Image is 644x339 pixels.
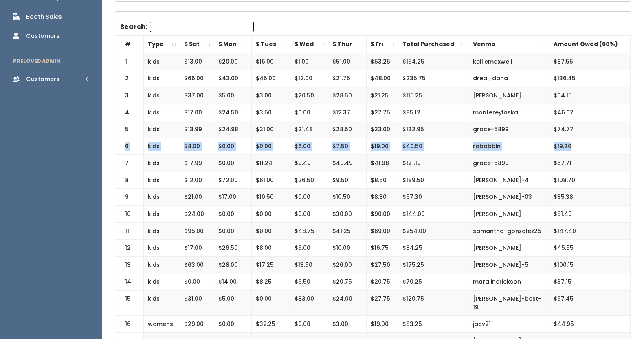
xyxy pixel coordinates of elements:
td: $45.00 [251,70,290,87]
td: 5 [115,121,144,138]
div: Customers [26,75,59,84]
td: kids [144,121,180,138]
td: $24.50 [214,104,252,121]
td: $67.71 [549,155,630,172]
td: $20.75 [328,273,367,291]
td: [PERSON_NAME] [468,206,549,223]
td: $5.00 [214,290,252,315]
td: $23.00 [367,121,398,138]
input: Search: [150,22,254,32]
td: $10.50 [251,189,290,206]
td: 4 [115,104,144,121]
td: $27.75 [367,104,398,121]
td: $48.75 [290,222,328,240]
td: $90.00 [367,206,398,223]
td: $147.40 [549,222,630,240]
td: $26.50 [214,240,252,257]
td: $19.00 [367,138,398,155]
td: kelliemaxwell [468,53,549,70]
td: $3.00 [251,87,290,104]
td: $0.00 [251,290,290,315]
td: $235.75 [398,70,468,87]
td: $254.00 [398,222,468,240]
td: kids [144,206,180,223]
td: $17.00 [180,240,214,257]
td: $37.15 [549,273,630,291]
label: Search: [120,22,254,32]
td: $27.50 [367,256,398,273]
td: $24.00 [180,206,214,223]
td: $0.00 [251,222,290,240]
td: drea_dana [468,70,549,87]
td: montereylaska [468,104,549,121]
th: $ Sat: activate to sort column ascending [180,36,214,53]
td: kids [144,172,180,189]
td: 11 [115,222,144,240]
td: $20.75 [367,273,398,291]
td: $21.00 [180,189,214,206]
td: $46.07 [549,104,630,121]
th: Total Purchased: activate to sort column ascending [398,36,468,53]
td: $48.00 [367,70,398,87]
td: $35.38 [549,189,630,206]
td: 14 [115,273,144,291]
td: $24.98 [214,121,252,138]
td: [PERSON_NAME]-03 [468,189,549,206]
td: $8.00 [180,138,214,155]
td: $20.00 [214,53,252,70]
td: [PERSON_NAME]-best-19 [468,290,549,315]
td: kids [144,70,180,87]
td: [PERSON_NAME] [468,240,549,257]
td: $21.75 [328,70,367,87]
td: $108.70 [549,172,630,189]
td: 16 [115,316,144,333]
td: $17.99 [180,155,214,172]
td: kids [144,273,180,291]
td: grace-5899 [468,121,549,138]
td: 3 [115,87,144,104]
td: kids [144,240,180,257]
td: 7 [115,155,144,172]
td: $12.00 [290,70,328,87]
td: $26.50 [290,172,328,189]
th: $ Fri: activate to sort column ascending [367,36,398,53]
td: $8.30 [367,189,398,206]
td: $37.00 [180,87,214,104]
td: $11.24 [251,155,290,172]
td: kids [144,87,180,104]
td: $72.00 [214,172,252,189]
td: $17.00 [214,189,252,206]
td: $95.00 [180,222,214,240]
td: $45.55 [549,240,630,257]
td: $87.55 [549,53,630,70]
td: 10 [115,206,144,223]
td: $144.00 [398,206,468,223]
td: kids [144,53,180,70]
td: $0.00 [214,316,252,333]
td: $27.75 [367,290,398,315]
th: $ Wed: activate to sort column ascending [290,36,328,53]
td: kids [144,189,180,206]
td: $69.00 [367,222,398,240]
td: $21.48 [290,121,328,138]
td: $0.00 [214,222,252,240]
td: $63.00 [180,256,214,273]
th: Venmo: activate to sort column ascending [468,36,549,53]
td: $8.50 [367,172,398,189]
td: kids [144,290,180,315]
td: $32.25 [251,316,290,333]
td: $43.00 [214,70,252,87]
td: $28.50 [328,121,367,138]
td: $6.50 [290,273,328,291]
td: $0.00 [251,206,290,223]
td: kids [144,256,180,273]
td: $28.00 [214,256,252,273]
td: $41.25 [328,222,367,240]
td: $17.25 [251,256,290,273]
td: $12.00 [180,172,214,189]
td: $21.00 [251,121,290,138]
th: #: activate to sort column descending [115,36,144,53]
td: $40.49 [328,155,367,172]
td: $8.25 [251,273,290,291]
td: $26.00 [328,256,367,273]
